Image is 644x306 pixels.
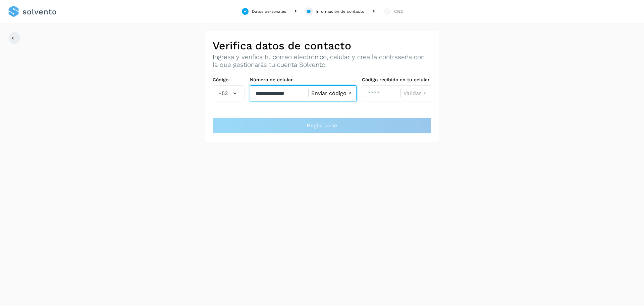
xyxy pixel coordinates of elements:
button: Enviar código [311,90,354,97]
label: Código recibido en tu celular [362,77,431,83]
button: Registrarse [213,118,431,134]
span: +52 [218,89,228,97]
span: Registrarse [307,122,337,129]
label: Código [213,77,245,83]
div: Información de contacto [316,8,364,14]
div: Datos personales [252,8,286,14]
button: Validar [404,90,428,97]
label: Número de celular [250,77,357,83]
div: CIEC [394,8,404,14]
p: Ingresa y verifica tu correo electrónico, celular y crea la contraseña con la que gestionarás tu ... [213,53,431,69]
h2: Verifica datos de contacto [213,39,431,52]
span: Validar [404,91,421,96]
span: Enviar código [311,91,346,96]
